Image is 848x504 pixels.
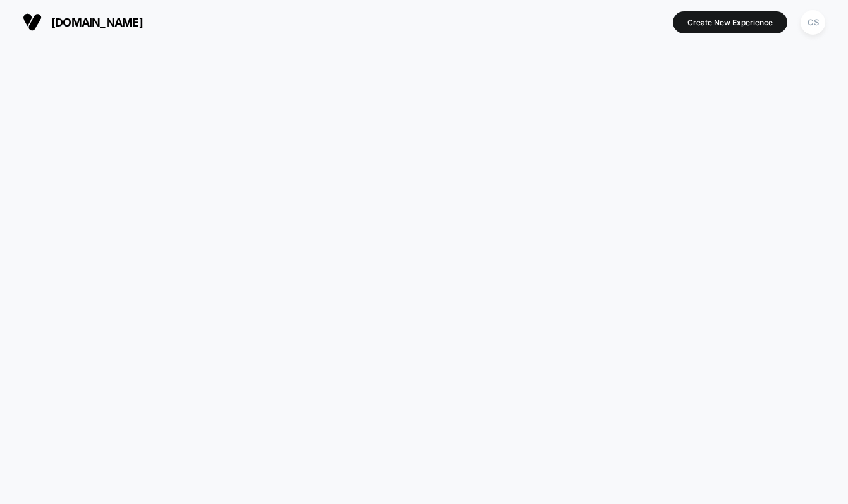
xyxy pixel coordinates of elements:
[23,13,42,32] img: Visually logo
[51,16,143,29] span: [DOMAIN_NAME]
[797,9,829,35] button: CS
[801,10,825,35] div: CS
[673,11,787,33] button: Create New Experience
[19,12,147,32] button: [DOMAIN_NAME]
